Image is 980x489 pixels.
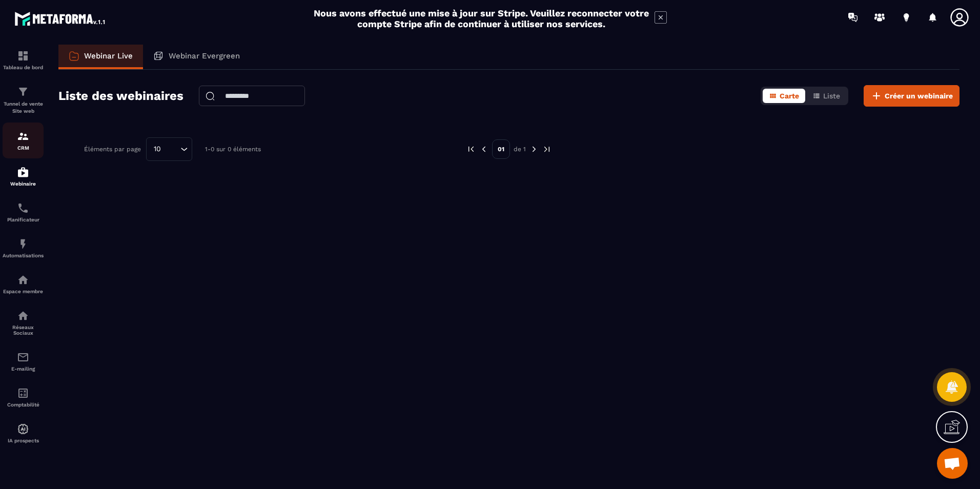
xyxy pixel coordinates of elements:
[58,86,183,106] h2: Liste des webinaires
[885,91,953,101] span: Créer un webinaire
[17,387,29,399] img: accountant
[17,202,29,214] img: scheduler
[3,158,44,194] a: automationsautomationsWebinaire
[864,85,959,107] button: Créer un webinaire
[17,50,29,62] img: formation
[3,100,44,115] p: Tunnel de vente Site web
[3,230,44,266] a: automationsautomationsAutomatisations
[146,137,192,161] div: Search for option
[205,146,261,153] p: 1-0 sur 0 éléments
[3,194,44,230] a: schedulerschedulerPlanificateur
[806,89,846,103] button: Liste
[529,145,539,154] img: next
[3,302,44,343] a: social-networksocial-networkRéseaux Sociaux
[150,144,165,155] span: 10
[542,145,552,154] img: next
[3,145,44,151] p: CRM
[3,78,44,123] a: formationformationTunnel de vente Site web
[3,379,44,415] a: accountantaccountantComptabilité
[514,145,526,153] p: de 1
[3,438,44,443] p: IA prospects
[492,139,510,159] p: 01
[780,92,799,100] span: Carte
[466,145,476,154] img: prev
[3,123,44,158] a: formationformationCRM
[3,42,44,78] a: formationformationTableau de bord
[3,324,44,336] p: Réseaux Sociaux
[17,310,29,322] img: social-network
[3,266,44,302] a: automationsautomationsEspace membre
[3,289,44,294] p: Espace membre
[17,166,29,178] img: automations
[3,217,44,222] p: Planificateur
[14,9,107,28] img: logo
[17,130,29,142] img: formation
[3,402,44,407] p: Comptabilité
[84,146,141,153] p: Éléments par page
[58,45,143,69] a: Webinar Live
[17,274,29,286] img: automations
[17,86,29,98] img: formation
[84,51,133,60] p: Webinar Live
[17,423,29,435] img: automations
[17,351,29,363] img: email
[17,238,29,250] img: automations
[313,8,649,29] h2: Nous avons effectué une mise à jour sur Stripe. Veuillez reconnecter votre compte Stripe afin de ...
[823,92,840,100] span: Liste
[763,89,805,103] button: Carte
[937,448,968,479] a: Ouvrir le chat
[165,144,178,155] input: Search for option
[3,253,44,258] p: Automatisations
[169,51,240,60] p: Webinar Evergreen
[3,366,44,372] p: E-mailing
[3,343,44,379] a: emailemailE-mailing
[3,181,44,187] p: Webinaire
[3,65,44,70] p: Tableau de bord
[479,145,488,154] img: prev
